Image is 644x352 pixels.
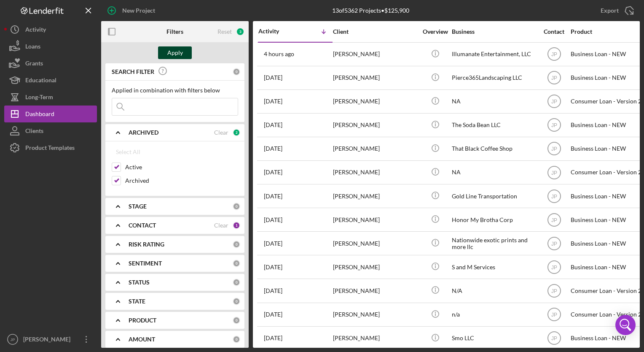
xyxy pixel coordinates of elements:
div: Apply [167,46,183,59]
div: Contact [538,28,570,35]
time: 2025-08-16 17:43 [264,122,282,128]
div: Select All [116,144,140,160]
div: 0 [233,279,240,286]
div: [PERSON_NAME] [21,331,76,350]
div: New Project [122,2,155,19]
label: Active [125,163,238,171]
div: Clients [25,122,43,141]
div: Reset [217,28,232,35]
b: SENTIMENT [129,260,162,267]
label: Archived [125,176,238,185]
div: Long-Term [25,89,53,108]
div: Business [452,28,536,35]
div: 0 [233,298,240,305]
div: That Black Coffee Shop [452,138,536,160]
div: 2 [233,129,240,136]
div: 13 of 5362 Projects • $125,900 [332,7,409,14]
div: 0 [233,203,240,210]
time: 2025-08-11 00:10 [264,169,282,176]
div: 3 [236,27,244,36]
button: Apply [158,46,192,59]
text: JP [551,99,557,105]
div: Gold Line Transportation [452,185,536,207]
div: Nationwide exotic prints and more llc [452,232,536,255]
button: Grants [4,55,97,72]
text: JP [551,241,557,246]
text: JP [551,312,557,318]
text: JP [551,122,557,128]
b: STATE [129,298,145,305]
button: Loans [4,38,97,55]
div: 0 [233,68,240,76]
div: [PERSON_NAME] [333,185,417,207]
text: JP [551,51,557,57]
b: RISK RATING [129,241,164,248]
button: Educational [4,72,97,89]
time: 2025-08-11 00:01 [264,193,282,200]
time: 2025-07-02 19:53 [264,335,282,341]
b: Filters [166,28,183,35]
button: Long-Term [4,89,97,106]
div: [PERSON_NAME] [333,67,417,89]
text: JP [551,170,557,176]
div: [PERSON_NAME] [333,256,417,278]
time: 2025-08-08 15:41 [264,240,282,247]
div: 0 [233,317,240,324]
div: n/a [452,303,536,326]
div: [PERSON_NAME] [333,114,417,136]
div: 1 [233,222,240,229]
div: Overview [419,28,451,35]
text: JP [551,146,557,152]
div: N/A [452,279,536,302]
text: JP [551,75,557,81]
div: Illumanate Entertainment, LLC [452,43,536,65]
div: Honor My Brotha Corp [452,208,536,231]
b: STAGE [129,203,147,210]
div: Clear [214,129,228,136]
time: 2025-07-28 18:55 [264,287,282,294]
text: JP [10,337,15,342]
div: Smo LLC [452,327,536,349]
button: Product Templates [4,139,97,156]
div: 0 [233,241,240,248]
b: ARCHIVED [129,129,158,136]
div: 0 [233,260,240,267]
button: New Project [101,2,164,19]
button: Activity [4,21,97,38]
div: [PERSON_NAME] [333,90,417,113]
text: JP [551,336,557,341]
button: Clients [4,122,97,139]
a: Dashboard [4,106,97,122]
div: [PERSON_NAME] [333,279,417,302]
time: 2025-08-10 23:55 [264,217,282,223]
div: Loans [25,38,40,57]
div: Export [601,2,619,19]
time: 2025-08-18 17:27 [264,98,282,105]
text: JP [551,193,557,199]
time: 2025-08-11 17:50 [264,145,282,152]
b: AMOUNT [129,336,155,343]
div: [PERSON_NAME] [333,43,417,65]
time: 2025-07-22 19:40 [264,311,282,318]
div: [PERSON_NAME] [333,138,417,160]
div: [PERSON_NAME] [333,303,417,326]
time: 2025-08-20 12:04 [264,51,294,57]
b: PRODUCT [129,317,156,324]
div: Pierce365Landscaping LLC [452,67,536,89]
button: JP[PERSON_NAME] [4,331,97,348]
div: Dashboard [25,106,54,125]
div: S and M Services [452,256,536,278]
div: Product Templates [25,139,75,158]
text: JP [551,264,557,270]
div: NA [452,90,536,113]
div: The Soda Bean LLC [452,114,536,136]
div: Clear [214,222,228,229]
time: 2025-08-08 15:36 [264,264,282,271]
button: Select All [112,144,145,160]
